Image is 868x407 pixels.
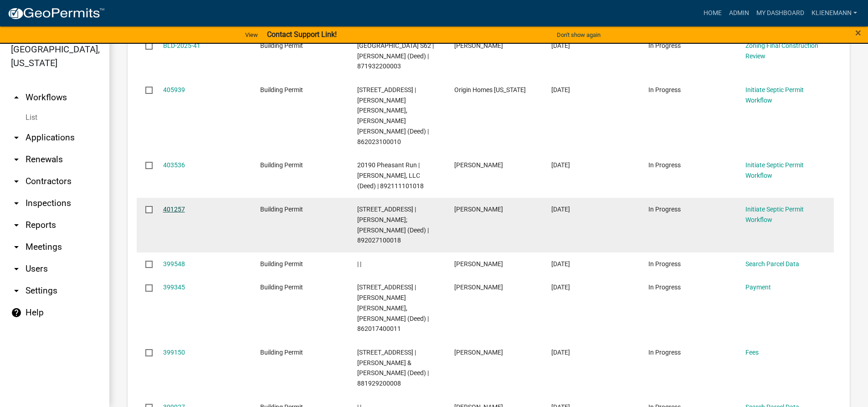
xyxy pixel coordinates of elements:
a: Initiate Septic Permit Workflow [745,161,804,179]
a: Admin [725,5,753,22]
span: 31230 RR AVE | Williams, Timothy Wayne Williams, Shana Marie (Deed) | 862023100010 [357,86,429,145]
span: Karisa Vaughn [454,349,503,356]
span: Building Permit [260,86,303,93]
button: Don't show again [553,27,604,42]
strong: Contact Support Link! [267,30,337,39]
a: 399345 [163,283,185,291]
i: arrow_drop_down [11,263,22,274]
span: Building Permit [260,206,303,213]
a: My Dashboard [753,5,808,22]
a: Fees [745,349,759,356]
span: | | [357,260,361,268]
a: 405939 [163,86,185,93]
a: Initiate Septic Permit Workflow [745,206,804,223]
span: Lori Kohart [454,42,503,49]
span: 27505 COUNTY HIGHWAY S62 | Lloyd, David A (Deed) | 871932200003 [357,42,434,70]
span: In Progress [648,283,681,291]
span: In Progress [648,206,681,213]
button: Close [855,27,861,38]
a: 401257 [163,206,185,213]
span: 04/07/2025 [551,206,570,213]
span: Building Permit [260,161,303,169]
span: 20190 Pheasant Run | Simon Peter, LLC (Deed) | 892111101018 [357,161,424,190]
a: klienemann [808,5,861,22]
i: arrow_drop_down [11,242,22,252]
i: arrow_drop_up [11,92,22,103]
span: 04/03/2025 [551,260,570,268]
span: 04/02/2025 [551,349,570,356]
span: In Progress [648,349,681,356]
span: 20519 UU AVE | Vaughn, Anthony A. & Karisa (Deed) | 881929200008 [357,349,429,387]
span: In Progress [648,86,681,93]
a: 399150 [163,349,185,356]
span: Origin Homes Iowa [454,86,526,93]
a: BLD-2025-41 [163,42,200,49]
span: Lori Kohart [454,283,503,291]
span: Building Permit [260,349,303,356]
span: Building Permit [260,260,303,268]
i: arrow_drop_down [11,176,22,187]
i: arrow_drop_down [11,220,22,231]
i: help [11,307,22,318]
a: View [241,27,262,42]
span: In Progress [648,260,681,268]
span: 04/21/2025 [551,42,570,49]
span: Lori Kohart [454,161,503,169]
span: 04/10/2025 [551,161,570,169]
a: Initiate Septic Permit Workflow [745,86,804,104]
a: Zoning Final Construction Review [745,42,818,60]
i: arrow_drop_down [11,132,22,143]
span: Lori Kohart [454,206,503,213]
span: Building Permit [260,283,303,291]
a: Home [700,5,725,22]
a: 403536 [163,161,185,169]
i: arrow_drop_down [11,154,22,165]
i: arrow_drop_down [11,285,22,296]
span: Karisa Vaughn [454,260,503,268]
a: 399548 [163,260,185,268]
a: Payment [745,283,771,291]
a: Search Parcel Data [745,260,799,268]
span: 25648 310TH ST | Geisler, Matthew Michael Geisler, Jamie Rae (Deed) | 862017400011 [357,283,429,332]
span: In Progress [648,161,681,169]
i: arrow_drop_down [11,198,22,209]
span: 14212 OO AVE AVE | Casper, Kyle M; Casper, Julie S (Deed) | 892027100018 [357,206,429,244]
span: Building Permit [260,42,303,49]
span: 04/02/2025 [551,283,570,291]
span: In Progress [648,42,681,49]
span: × [855,26,861,39]
span: 04/15/2025 [551,86,570,93]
